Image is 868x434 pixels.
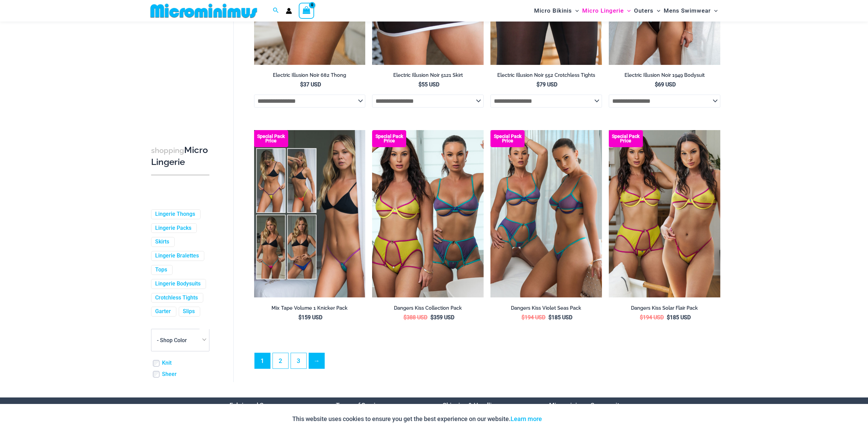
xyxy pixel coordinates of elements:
[183,308,195,315] a: Slips
[634,2,653,19] span: Outers
[372,130,484,297] img: Dangers kiss Collection Pack
[286,8,292,14] a: Account icon link
[151,144,209,168] h3: Micro Lingerie
[430,314,454,321] bdi: 359 USD
[572,2,579,19] span: Menu Toggle
[157,337,187,344] span: - Shop Color
[292,414,542,424] p: This website uses cookies to ensure you get the best experience on our website.
[254,72,366,79] h2: Electric Illusion Noir 682 Thong
[151,146,184,155] span: shopping
[609,130,720,297] a: Dangers kiss Solar Flair Pack Dangers Kiss Solar Flair 1060 Bra 6060 Thong 1760 Garter 03Dangers ...
[609,305,720,311] h2: Dangers Kiss Solar Flair Pack
[490,130,602,297] img: Dangers kiss Violet Seas Pack
[273,6,279,15] a: Search icon link
[254,353,720,373] nav: Product Pagination
[254,305,366,311] h2: Mix Tape Volume 1 Knicker Pack
[299,3,314,18] a: View Shopping Cart, empty
[521,314,525,321] span: $
[521,314,545,321] bdi: 194 USD
[582,2,624,19] span: Micro Lingerie
[300,81,321,88] bdi: 37 USD
[640,314,643,321] span: $
[418,81,422,88] span: $
[580,2,632,19] a: Micro LingerieMenu ToggleMenu Toggle
[711,2,718,19] span: Menu Toggle
[536,81,557,88] bdi: 79 USD
[632,2,662,19] a: OutersMenu ToggleMenu Toggle
[254,72,366,81] a: Electric Illusion Noir 682 Thong
[490,72,602,81] a: Electric Illusion Noir 552 Crotchless Tights
[254,305,366,314] a: Mix Tape Volume 1 Knicker Pack
[549,402,622,409] a: Microminimus Community
[372,134,406,143] b: Special Pack Price
[640,314,664,321] bdi: 194 USD
[372,130,484,297] a: Dangers kiss Collection Pack Dangers Kiss Solar Flair 1060 Bra 611 Micro 1760 Garter 03Dangers Ki...
[155,211,195,218] a: Lingerie Thongs
[511,415,542,422] a: Learn more
[254,130,366,297] a: Pack F Pack BPack B
[155,238,169,246] a: Skirts
[624,2,631,19] span: Menu Toggle
[609,72,720,81] a: Electric Illusion Noir 1949 Bodysuit
[662,2,719,19] a: Mens SwimwearMenu ToggleMenu Toggle
[403,314,407,321] span: $
[155,266,167,274] a: Tops
[151,329,209,351] span: - Shop Color
[230,402,273,409] a: Fabric and Care
[403,314,427,321] bdi: 388 USD
[655,81,658,88] span: $
[255,353,270,368] span: Page 1
[155,308,171,315] a: Garter
[547,411,576,427] button: Accept
[609,134,643,143] b: Special Pack Price
[372,72,484,79] h2: Electric Illusion Noir 5121 Skirt
[372,72,484,81] a: Electric Illusion Noir 5121 Skirt
[490,305,602,314] a: Dangers Kiss Violet Seas Pack
[155,294,198,302] a: Crotchless Tights
[162,360,172,367] a: Knit
[155,225,191,232] a: Lingerie Packs
[162,382,176,389] a: Mesh
[309,353,324,368] a: →
[532,2,580,19] a: Micro BikinisMenu ToggleMenu Toggle
[548,314,572,321] bdi: 185 USD
[300,81,303,88] span: $
[548,314,551,321] span: $
[155,280,201,288] a: Lingerie Bodysuits
[534,2,572,19] span: Micro Bikinis
[372,305,484,314] a: Dangers Kiss Collection Pack
[443,402,499,409] a: Shipping & Handling
[531,1,721,20] nav: Site Navigation
[298,314,322,321] bdi: 159 USD
[490,130,602,297] a: Dangers kiss Violet Seas Pack Dangers Kiss Violet Seas 1060 Bra 611 Micro 04Dangers Kiss Violet S...
[490,305,602,311] h2: Dangers Kiss Violet Seas Pack
[609,130,720,297] img: Dangers kiss Solar Flair Pack
[667,314,670,321] span: $
[490,134,525,143] b: Special Pack Price
[151,329,209,351] span: - Shop Color
[609,305,720,314] a: Dangers Kiss Solar Flair Pack
[667,314,691,321] bdi: 185 USD
[155,252,199,260] a: Lingerie Bralettes
[655,81,676,88] bdi: 69 USD
[254,134,288,143] b: Special Pack Price
[336,402,382,409] a: Terms of Service
[653,2,660,19] span: Menu Toggle
[490,72,602,79] h2: Electric Illusion Noir 552 Crotchless Tights
[162,371,177,378] a: Sheer
[148,3,260,18] img: MM SHOP LOGO FLAT
[298,314,301,321] span: $
[418,81,439,88] bdi: 55 USD
[372,305,484,311] h2: Dangers Kiss Collection Pack
[291,353,306,368] a: Page 3
[664,2,711,19] span: Mens Swimwear
[273,353,288,368] a: Page 2
[254,130,366,297] img: Pack F
[609,72,720,79] h2: Electric Illusion Noir 1949 Bodysuit
[430,314,433,321] span: $
[536,81,540,88] span: $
